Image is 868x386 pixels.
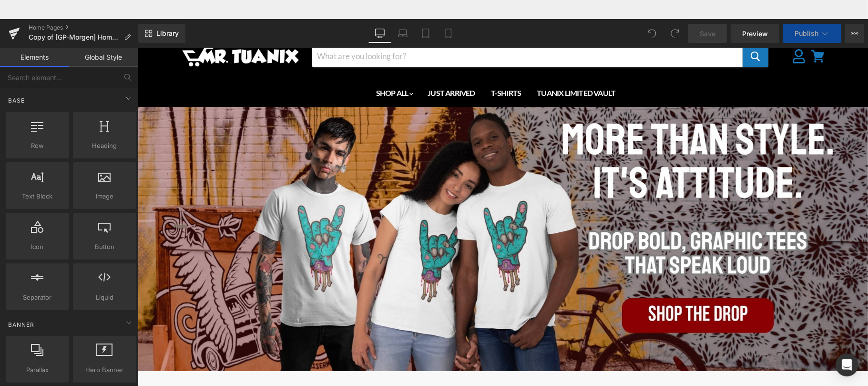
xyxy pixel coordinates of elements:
[605,17,631,39] button: Search
[174,17,605,39] input: Search
[346,54,391,74] a: T-SHIRTS
[643,24,662,43] button: Undo
[437,24,460,43] a: Mobile
[138,24,185,43] a: New Library
[76,191,133,201] span: Image
[731,24,779,43] a: Preview
[7,96,26,105] span: Base
[76,365,133,375] span: Hero Banner
[29,33,120,41] span: Copy of [GP-Morgen] Home Page - [DATE] 20:24:29
[391,24,414,43] a: Laptop
[174,16,631,39] form: Product
[156,29,179,38] span: Library
[9,242,66,252] span: Icon
[9,191,66,201] span: Text Block
[231,54,282,74] a: SHOP ALL
[7,320,35,329] span: Banner
[368,24,391,43] a: Desktop
[76,242,133,252] span: Button
[836,354,858,376] div: Open Intercom Messenger
[283,54,344,74] a: JUST ARRIVED
[783,24,841,43] button: Publish
[414,24,437,43] a: Tablet
[76,292,133,303] span: Liquid
[845,24,864,43] button: More
[700,29,715,39] span: Save
[795,30,818,37] span: Publish
[69,48,138,67] a: Global Style
[392,54,485,74] a: TUANIX LIMITED VAULT
[9,141,66,151] span: Row
[9,365,66,375] span: Parallax
[36,50,680,78] ul: Main menu
[76,141,133,151] span: Heading
[29,24,138,31] a: Home Pages
[665,24,684,43] button: Redo
[742,29,768,39] span: Preview
[9,292,66,303] span: Separator
[31,50,699,78] nav: Main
